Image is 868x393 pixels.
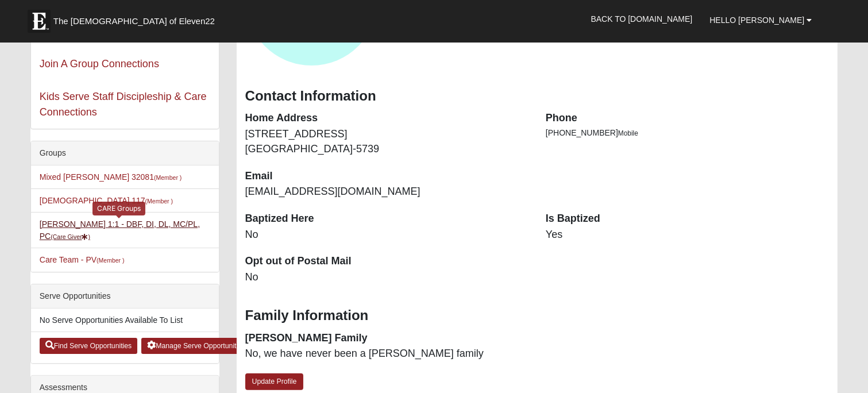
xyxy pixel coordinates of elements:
[141,338,251,354] a: Manage Serve Opportunities
[546,111,829,126] dt: Phone
[22,4,252,33] a: The [DEMOGRAPHIC_DATA] of Eleven22
[40,91,207,118] a: Kids Serve Staff Discipleship & Care Connections
[245,211,528,226] dt: Baptized Here
[546,228,829,242] dd: Yes
[245,331,528,346] dt: [PERSON_NAME] Family
[28,10,51,33] img: Eleven22 logo
[245,88,830,105] h3: Contact Information
[618,129,638,137] span: Mobile
[40,58,159,70] a: Join A Group Connections
[53,16,215,27] span: The [DEMOGRAPHIC_DATA] of Eleven22
[245,307,830,324] h3: Family Information
[582,5,701,33] a: Back to [DOMAIN_NAME]
[31,141,219,165] div: Groups
[245,228,528,242] dd: No
[245,169,528,184] dt: Email
[245,346,528,361] dd: No, we have never been a [PERSON_NAME] family
[709,16,804,25] span: Hello [PERSON_NAME]
[245,127,528,156] dd: [STREET_ADDRESS] [GEOGRAPHIC_DATA]-5739
[40,255,125,264] a: Care Team - PV(Member )
[546,211,829,226] dt: Is Baptized
[31,309,219,332] li: No Serve Opportunities Available To List
[92,202,145,215] div: CARE Groups
[40,196,173,205] a: [DEMOGRAPHIC_DATA] 117(Member )
[701,6,820,34] a: Hello [PERSON_NAME]
[245,184,528,199] dd: [EMAIL_ADDRESS][DOMAIN_NAME]
[245,270,528,285] dd: No
[97,257,124,264] small: (Member )
[31,284,219,309] div: Serve Opportunities
[40,219,200,241] a: [PERSON_NAME] 1:1 - DBF, DI, DL, MC/PL, PC(Care Giver)
[145,198,173,205] small: (Member )
[40,338,138,354] a: Find Serve Opportunities
[245,373,304,390] a: Update Profile
[51,233,90,240] small: (Care Giver )
[546,127,829,139] li: [PHONE_NUMBER]
[40,172,182,182] a: Mixed [PERSON_NAME] 32081(Member )
[245,111,528,126] dt: Home Address
[154,174,182,181] small: (Member )
[245,254,528,269] dt: Opt out of Postal Mail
